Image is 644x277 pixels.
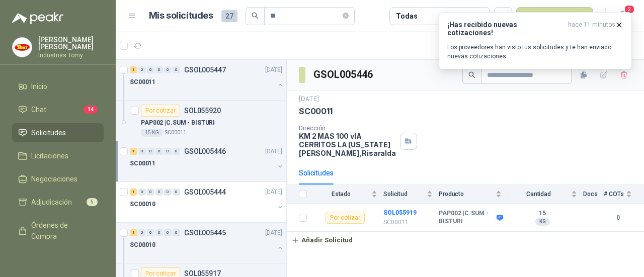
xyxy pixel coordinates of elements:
[138,229,146,236] div: 0
[439,210,494,225] b: PAP002 | C.SUM - BISTURI
[184,229,226,236] p: GSOL005445
[12,12,63,24] img: Logo peakr
[141,129,163,137] div: 15 KG
[31,150,68,161] span: Licitaciones
[516,7,593,25] button: Nueva solicitud
[130,189,137,196] div: 1
[130,200,155,209] p: SC00010
[12,77,104,96] a: Inicio
[447,43,623,61] p: Los proveedores han visto tus solicitudes y te han enviado nuevas cotizaciones.
[141,105,180,117] div: Por cotizar
[13,38,32,57] img: Company Logo
[12,169,104,189] a: Negociaciones
[383,209,417,216] a: SOL055919
[383,191,425,198] span: Solicitud
[265,147,282,156] p: [DATE]
[173,189,180,196] div: 0
[130,148,137,155] div: 1
[12,100,104,119] a: Chat14
[12,146,104,165] a: Licitaciones
[508,191,569,198] span: Cantidad
[31,127,66,138] span: Solicitudes
[184,107,221,114] p: SOL055920
[535,218,550,226] div: KG
[130,64,284,96] a: 1 0 0 0 0 0 GSOL005447[DATE] SC00011
[38,36,104,50] p: [PERSON_NAME] [PERSON_NAME]
[31,220,94,242] span: Órdenes de Compra
[31,197,72,208] span: Adjudicación
[265,65,282,75] p: [DATE]
[116,101,286,141] a: Por cotizarSOL055920PAP002 |C.SUM - BISTURI15 KGSC00011
[147,66,154,73] div: 0
[265,228,282,238] p: [DATE]
[614,7,632,25] button: 2
[173,148,180,155] div: 0
[147,148,154,155] div: 0
[164,229,172,236] div: 0
[383,184,439,204] th: Solicitud
[343,13,349,19] span: close-circle
[439,191,494,198] span: Producto
[130,159,155,168] p: SC00011
[439,184,508,204] th: Producto
[583,184,604,204] th: Docs
[184,148,226,155] p: GSOL005446
[141,118,215,128] p: PAP002 | C.SUM - BISTURI
[508,210,577,218] b: 15
[138,189,146,196] div: 0
[299,106,333,117] p: SC00011
[31,81,47,92] span: Inicio
[299,125,396,132] p: Dirección
[87,198,98,206] span: 5
[84,106,98,114] span: 14
[31,104,46,115] span: Chat
[624,5,635,14] span: 2
[313,67,374,82] h3: GSOL005446
[130,227,284,259] a: 1 0 0 0 0 0 GSOL005445[DATE] SC00010
[12,216,104,246] a: Órdenes de Compra
[604,213,632,223] b: 0
[38,52,104,58] p: Industrias Tomy
[12,250,104,269] a: Remisiones
[184,189,226,196] p: GSOL005444
[508,184,583,204] th: Cantidad
[173,66,180,73] div: 0
[447,21,564,37] h3: ¡Has recibido nuevas cotizaciones!
[173,229,180,236] div: 0
[130,240,155,250] p: SC00010
[604,191,624,198] span: # COTs
[383,218,433,227] p: SC00011
[287,232,357,249] button: Añadir Solicitud
[343,11,349,21] span: close-circle
[12,123,104,142] a: Solicitudes
[313,191,369,198] span: Estado
[130,77,155,87] p: SC00011
[130,66,137,73] div: 1
[147,229,154,236] div: 0
[299,95,319,104] p: [DATE]
[138,148,146,155] div: 0
[165,129,186,137] p: SC00011
[184,66,226,73] p: GSOL005447
[155,189,163,196] div: 0
[326,212,365,224] div: Por cotizar
[130,186,284,218] a: 1 0 0 0 0 0 GSOL005444[DATE] SC00010
[221,10,237,22] span: 27
[396,11,417,22] div: Todas
[164,148,172,155] div: 0
[164,189,172,196] div: 0
[265,188,282,197] p: [DATE]
[313,184,383,204] th: Estado
[439,12,632,69] button: ¡Has recibido nuevas cotizaciones!hace 11 minutos Los proveedores han visto tus solicitudes y te ...
[164,66,172,73] div: 0
[149,9,213,23] h1: Mis solicitudes
[155,148,163,155] div: 0
[130,229,137,236] div: 1
[138,66,146,73] div: 0
[130,145,284,177] a: 1 0 0 0 0 0 GSOL005446[DATE] SC00011
[147,189,154,196] div: 0
[568,21,615,37] span: hace 11 minutos
[604,184,644,204] th: # COTs
[12,193,104,212] a: Adjudicación5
